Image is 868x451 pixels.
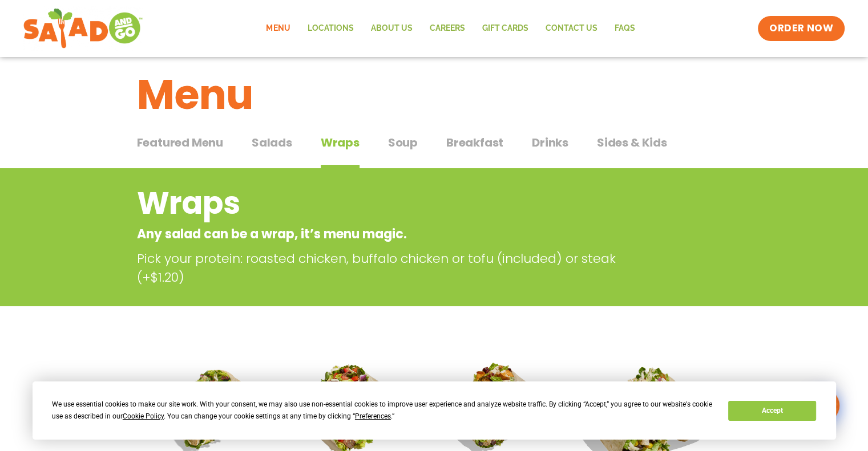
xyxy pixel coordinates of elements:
[137,64,732,125] h1: Menu
[605,15,643,42] a: FAQs
[758,16,845,41] a: ORDER NOW
[137,130,732,169] div: Tabbed content
[23,6,143,51] img: new-SAG-logo-768×292
[362,15,421,42] a: About Us
[257,15,643,42] nav: Menu
[252,134,292,151] span: Salads
[728,401,816,421] button: Accept
[137,180,640,226] h2: Wraps
[536,15,605,42] a: Contact Us
[123,412,164,420] span: Cookie Policy
[137,249,645,287] p: Pick your protein: roasted chicken, buffalo chicken or tofu (included) or steak (+$1.20)
[388,134,418,151] span: Soup
[597,134,667,151] span: Sides & Kids
[532,134,568,151] span: Drinks
[33,381,836,440] div: Cookie Consent Prompt
[137,134,223,151] span: Featured Menu
[137,225,640,243] p: Any salad can be a wrap, it’s menu magic.
[321,134,360,151] span: Wraps
[446,134,503,151] span: Breakfast
[298,15,362,42] a: Locations
[52,399,714,422] div: We use essential cookies to make our site work. With your consent, we may also use non-essential ...
[769,22,833,35] span: ORDER NOW
[421,15,473,42] a: Careers
[355,412,391,420] span: Preferences
[257,15,298,42] a: Menu
[473,15,536,42] a: GIFT CARDS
